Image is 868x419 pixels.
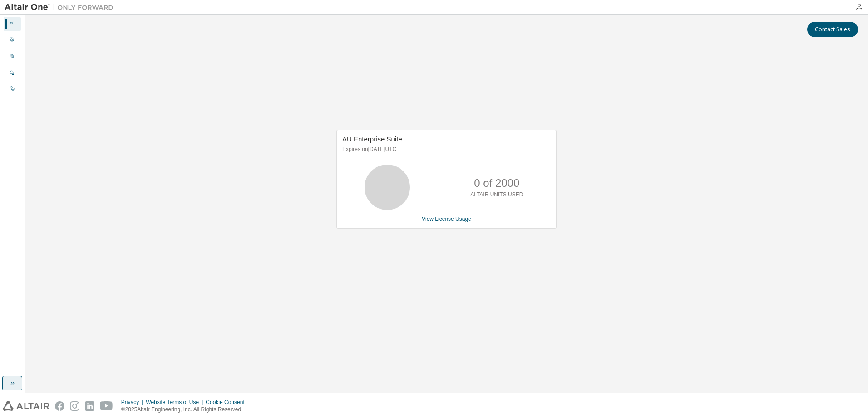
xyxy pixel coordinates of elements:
div: Dashboard [4,17,21,31]
div: Managed [4,66,21,81]
span: AU Enterprise Suite [342,135,402,143]
img: facebook.svg [55,401,64,411]
div: On Prem [4,82,21,96]
div: Company Profile [4,49,21,64]
img: Altair One [5,3,118,12]
div: Privacy [121,399,146,406]
img: linkedin.svg [85,401,94,411]
a: View License Usage [422,216,471,222]
img: youtube.svg [100,401,113,411]
p: 0 of 2000 [474,175,519,191]
div: Website Terms of Use [146,399,206,406]
div: User Profile [4,33,21,48]
div: Cookie Consent [206,399,250,406]
img: altair_logo.svg [3,401,49,411]
img: instagram.svg [70,401,79,411]
p: © 2025 Altair Engineering, Inc. All Rights Reserved. [121,406,250,414]
button: Contact Sales [807,22,858,37]
p: ALTAIR UNITS USED [470,191,523,199]
p: Expires on [DATE] UTC [342,146,548,153]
